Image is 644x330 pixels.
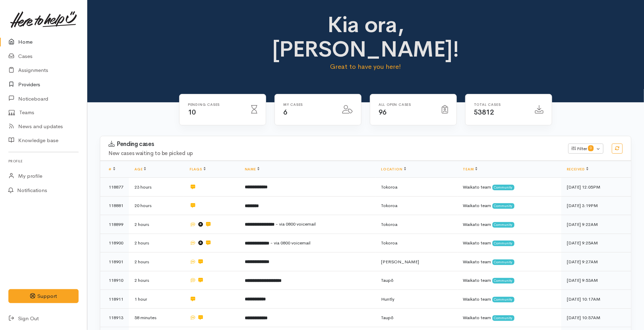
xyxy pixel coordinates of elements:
a: Received [567,167,588,171]
span: 10 [188,108,196,117]
h6: Profile [8,156,79,166]
a: Name [245,167,259,171]
h6: Total cases [474,103,527,107]
span: - via 0800 voicemail [270,240,310,246]
td: Waikato team [458,215,561,234]
span: Tokoroa [381,184,397,190]
td: Waikato team [458,178,561,197]
td: [DATE] 3:19PM [561,196,631,215]
span: [PERSON_NAME] [381,259,419,265]
td: 2 hours [129,271,184,290]
td: Waikato team [458,196,561,215]
td: Waikato team [458,308,561,327]
td: 1 hour [129,290,184,309]
td: 118913 [100,308,129,327]
td: [DATE] 10:57AM [561,308,631,327]
a: Location [381,167,406,171]
span: Community [492,222,514,228]
span: Tokoroa [381,240,397,246]
td: 2 hours [129,234,184,252]
td: 118900 [100,234,129,252]
td: 118910 [100,271,129,290]
td: Waikato team [458,234,561,252]
td: [DATE] 9:25AM [561,234,631,252]
td: [DATE] 9:53AM [561,271,631,290]
p: Great to have you here! [235,62,497,72]
td: 118911 [100,290,129,309]
h6: All Open cases [379,103,433,107]
span: Tokoroa [381,221,397,227]
td: Waikato team [458,252,561,271]
td: 58 minutes [129,308,184,327]
td: 118899 [100,215,129,234]
span: 53812 [474,108,494,117]
a: # [109,167,115,171]
h3: Pending cases [109,141,560,148]
span: Community [492,241,514,246]
h1: Kia ora, [PERSON_NAME]! [235,13,497,62]
td: 2 hours [129,215,184,234]
td: 118901 [100,252,129,271]
span: Taupō [381,315,394,321]
td: 118881 [100,196,129,215]
span: Taupō [381,277,394,283]
span: Community [492,315,514,321]
span: Community [492,278,514,284]
span: Community [492,185,514,190]
td: [DATE] 12:05PM [561,178,631,197]
td: 118877 [100,178,129,197]
td: [DATE] 9:22AM [561,215,631,234]
a: Flags [190,167,206,171]
span: 6 [283,108,287,117]
span: 0 [588,145,594,151]
span: Community [492,259,514,265]
span: - via 0800 voicemail [276,221,316,227]
button: Support [8,289,79,303]
td: [DATE] 9:27AM [561,252,631,271]
td: 2 hours [129,252,184,271]
td: Waikato team [458,271,561,290]
h4: New cases waiting to be picked up [109,151,560,156]
span: Community [492,297,514,302]
h6: Pending cases [188,103,243,107]
button: Filter0 [568,144,603,154]
span: 96 [379,108,387,117]
td: [DATE] 10:17AM [561,290,631,309]
a: Team [463,167,477,171]
td: 20 hours [129,196,184,215]
h6: My cases [283,103,334,107]
td: Waikato team [458,290,561,309]
span: Community [492,203,514,209]
a: Age [134,167,146,171]
span: Huntly [381,296,394,302]
td: 23 hours [129,178,184,197]
span: Tokoroa [381,203,397,208]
